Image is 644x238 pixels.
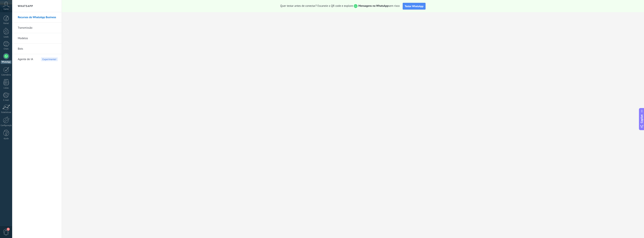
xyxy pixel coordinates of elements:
div: Configurações [1,124,12,127]
a: Agente de IAExperimente! [18,54,58,65]
li: Agente de IA [12,54,62,64]
a: Recursos do WhatsApp Business [18,12,58,23]
span: Quer testar antes de conectar? Escaneie o QR code e explore sem risco [280,4,400,8]
a: Transmissão [18,23,58,33]
li: Transmissão [12,23,62,33]
span: Experimente! [41,57,58,61]
div: Calendário [1,74,12,76]
li: Recursos do WhatsApp Business [12,12,62,23]
a: Modelos [18,33,58,44]
span: Conta [4,8,9,10]
li: Modelos [12,33,62,44]
button: Testar WhatsApp [403,3,426,10]
span: Agente de IA [18,54,33,65]
span: Testar WhatsApp [405,4,423,8]
span: Copilot [640,114,644,123]
div: Leads [1,36,12,38]
span: 1 [7,228,10,231]
div: Painel [1,22,12,25]
div: Ajuda [1,137,12,140]
div: E-mail [1,99,12,101]
li: Bots [12,44,62,54]
div: WhatsApp [1,60,11,64]
strong: Mensagens no WhatsApp [358,4,388,8]
div: Chats [1,48,12,50]
a: Bots [18,44,58,54]
div: Estatísticas [1,111,12,114]
div: Listas [1,87,12,89]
